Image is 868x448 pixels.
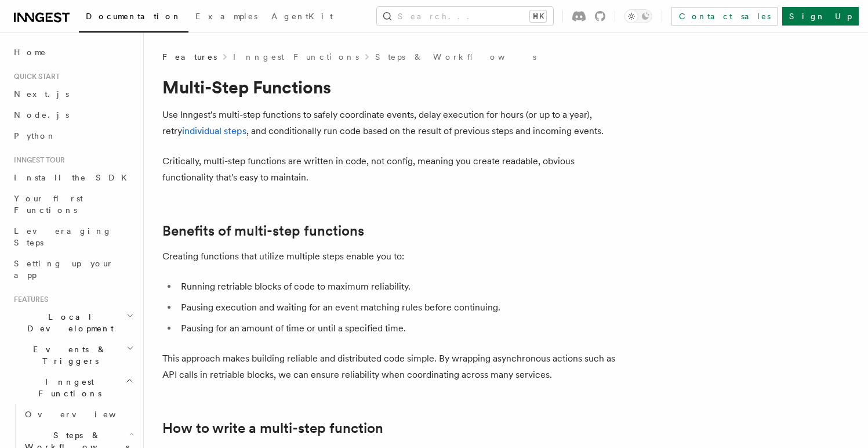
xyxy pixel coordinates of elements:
p: Critically, multi-step functions are written in code, not config, meaning you create readable, ob... [162,153,626,186]
a: Next.js [9,84,136,104]
span: Setting up your app [14,259,114,280]
button: Toggle dark mode [624,9,652,23]
a: Steps & Workflows [375,51,536,63]
button: Inngest Functions [9,371,136,404]
a: Contact sales [671,7,778,26]
li: Running retriable blocks of code to maximum reliability. [177,279,626,295]
a: Overview [20,404,136,425]
a: Setting up your app [9,253,136,286]
span: Examples [195,12,257,21]
span: Inngest Functions [9,376,125,399]
span: Overview [25,410,144,419]
a: Python [9,125,136,146]
span: Leveraging Steps [14,226,112,247]
a: How to write a multi-step function [162,420,383,436]
a: Your first Functions [9,188,136,221]
span: Install the SDK [14,173,134,182]
a: Node.js [9,104,136,125]
span: Home [14,46,46,58]
a: Inngest Functions [233,51,359,63]
a: Benefits of multi-step functions [162,223,364,239]
a: individual steps [182,125,246,136]
span: Inngest tour [9,156,65,165]
kbd: ⌘K [530,10,546,22]
span: Features [162,51,217,63]
h1: Multi-Step Functions [162,77,626,97]
li: Pausing execution and waiting for an event matching rules before continuing. [177,299,626,316]
a: Leveraging Steps [9,221,136,253]
span: Events & Triggers [9,344,126,367]
p: Creating functions that utilize multiple steps enable you to: [162,248,626,265]
a: AgentKit [264,3,340,31]
span: Features [9,295,48,304]
span: Next.js [14,89,69,99]
button: Search...⌘K [377,7,553,26]
li: Pausing for an amount of time or until a specified time. [177,320,626,337]
span: Documentation [86,12,181,21]
a: Sign Up [782,7,859,26]
a: Documentation [79,3,188,32]
span: Quick start [9,72,60,81]
span: Node.js [14,110,69,120]
button: Events & Triggers [9,339,136,371]
span: Your first Functions [14,194,83,215]
span: Python [14,131,56,140]
a: Examples [188,3,264,31]
a: Install the SDK [9,167,136,188]
a: Home [9,42,136,63]
p: This approach makes building reliable and distributed code simple. By wrapping asynchronous actio... [162,351,626,383]
button: Local Development [9,306,136,339]
span: Local Development [9,311,126,334]
p: Use Inngest's multi-step functions to safely coordinate events, delay execution for hours (or up ... [162,107,626,139]
span: AgentKit [271,12,333,21]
